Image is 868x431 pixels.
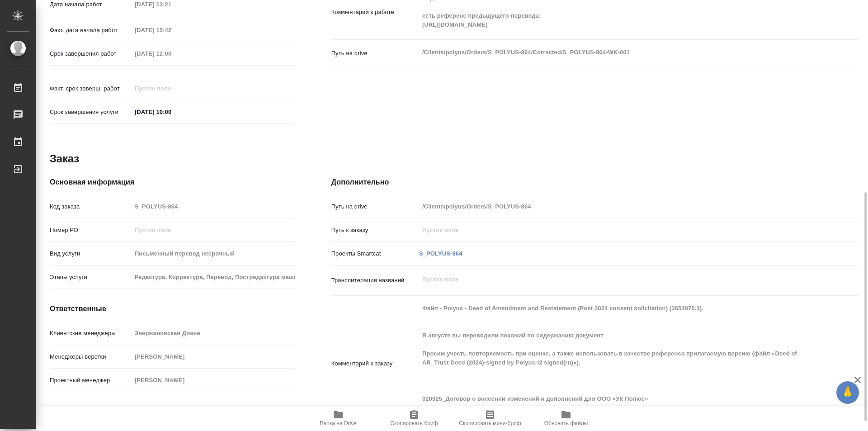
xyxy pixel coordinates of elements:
[390,420,438,426] span: Скопировать бриф
[419,301,814,425] textarea: Файл - Polyus - Deed of Amendment and Restatement (Post 2024 consent solicitation) (3654070.3). В...
[452,406,528,431] button: Скопировать мини-бриф
[50,202,132,211] p: Код заказа
[376,406,452,431] button: Скопировать бриф
[419,45,814,60] textarea: /Clients/polyus/Orders/S_POLYUS-864/Corrected/S_POLYUS-864-WK-001
[331,177,858,188] h4: Дополнительно
[331,8,419,17] p: Комментарий к работе
[50,352,132,361] p: Менеджеры верстки
[840,383,855,402] span: 🙏
[528,406,604,431] button: Обновить файлы
[132,270,295,284] input: Пустое поле
[419,250,462,257] a: S_POLYUS-864
[132,105,211,118] input: ✎ Введи что-нибудь
[419,200,814,213] input: Пустое поле
[331,359,419,368] p: Комментарий к заказу
[132,374,295,387] input: Пустое поле
[300,406,376,431] button: Папка на Drive
[459,420,521,426] span: Скопировать мини-бриф
[132,24,211,37] input: Пустое поле
[331,249,419,258] p: Проекты Smartcat
[50,108,132,117] p: Срок завершения услуги
[132,200,295,213] input: Пустое поле
[544,420,588,426] span: Обновить файлы
[132,223,295,237] input: Пустое поле
[331,49,419,58] p: Путь на drive
[320,420,357,426] span: Папка на Drive
[331,276,419,285] p: Транслитерация названий
[50,152,79,166] h2: Заказ
[50,249,132,258] p: Вид услуги
[419,223,814,237] input: Пустое поле
[331,226,419,235] p: Путь к заказу
[50,376,132,385] p: Проектный менеджер
[132,327,295,340] input: Пустое поле
[50,303,295,314] h4: Ответственные
[50,26,132,35] p: Факт. дата начала работ
[331,202,419,211] p: Путь на drive
[132,82,211,95] input: Пустое поле
[132,247,295,260] input: Пустое поле
[50,226,132,235] p: Номер РО
[836,381,859,404] button: 🙏
[50,84,132,93] p: Факт. срок заверш. работ
[132,47,211,60] input: Пустое поле
[50,49,132,58] p: Срок завершения работ
[50,273,132,282] p: Этапы услуги
[50,177,295,188] h4: Основная информация
[132,350,295,363] input: Пустое поле
[50,329,132,338] p: Клиентские менеджеры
